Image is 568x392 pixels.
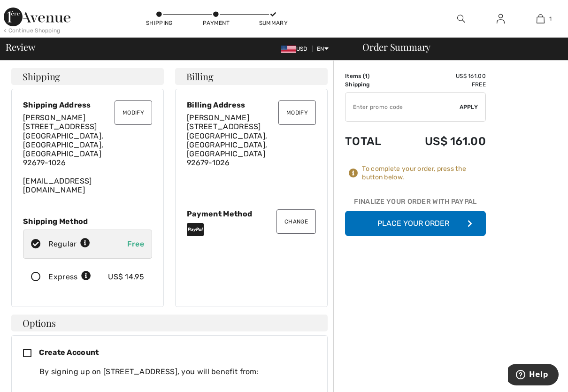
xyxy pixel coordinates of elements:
[127,239,144,248] span: Free
[457,13,465,24] img: search the website
[4,26,61,35] div: < Continue Shopping
[497,13,505,24] img: My Info
[398,72,486,80] td: US$ 161.00
[4,8,70,26] img: 1ère Avenue
[351,42,562,52] div: Order Summary
[23,217,152,226] div: Shipping Method
[187,113,249,122] span: [PERSON_NAME]
[23,100,152,109] div: Shipping Address
[398,80,486,89] td: Free
[23,122,103,167] span: [STREET_ADDRESS] [GEOGRAPHIC_DATA], [GEOGRAPHIC_DATA], [GEOGRAPHIC_DATA] 92679-1026
[259,19,287,27] div: Summary
[202,19,230,27] div: Payment
[11,315,328,331] h4: Options
[345,125,398,157] td: Total
[48,271,91,283] div: Express
[460,103,478,111] span: Apply
[362,165,486,182] div: To complete your order, press the button below.
[23,72,60,81] span: Shipping
[398,125,486,157] td: US$ 161.00
[278,100,316,125] button: Modify
[537,13,545,24] img: My Bag
[39,348,99,357] span: Create Account
[281,46,311,52] span: USD
[39,366,308,377] div: By signing up on [STREET_ADDRESS], you will benefit from:
[345,93,460,121] input: Promo code
[345,72,398,80] td: Items ( )
[317,46,329,52] span: EN
[145,19,173,27] div: Shipping
[345,211,486,236] button: Place Your Order
[108,271,144,283] div: US$ 14.95
[48,238,90,250] div: Regular
[281,46,296,53] img: US Dollar
[187,100,316,109] div: Billing Address
[345,197,486,211] div: Finalize Your Order with PayPal
[6,42,35,52] span: Review
[489,13,512,25] a: Sign In
[276,209,316,234] button: Change
[187,122,267,167] span: [STREET_ADDRESS] [GEOGRAPHIC_DATA], [GEOGRAPHIC_DATA], [GEOGRAPHIC_DATA] 92679-1026
[365,73,368,79] span: 1
[115,100,152,125] button: Modify
[187,209,316,218] div: Payment Method
[23,113,152,194] div: [EMAIL_ADDRESS][DOMAIN_NAME]
[508,364,559,387] iframe: Opens a widget where you can find more information
[549,15,552,23] span: 1
[521,13,560,24] a: 1
[345,80,398,89] td: Shipping
[23,113,85,122] span: [PERSON_NAME]
[186,72,213,81] span: Billing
